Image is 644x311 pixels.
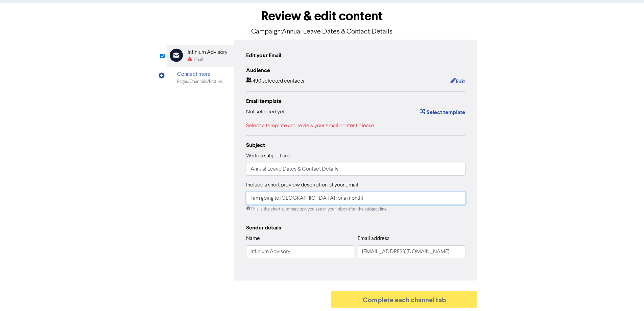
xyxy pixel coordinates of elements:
[167,67,234,89] div: Connect morePages/Channels/Profiles
[331,291,478,308] button: Complete each channel tab
[246,108,285,117] div: Not selected yet
[167,27,478,37] p: Campaign: Annual Leave Dates & Contact Details
[177,70,223,79] div: Connect more
[246,206,466,213] div: This is the short summary text you see in your inbox after the subject line.
[246,235,260,243] label: Name
[246,141,466,149] div: Subject
[246,97,466,105] div: Email template
[246,51,281,60] div: Edit your Email
[246,122,466,130] div: Select a template and review your email content please
[193,57,203,63] div: Email
[420,108,466,117] button: Select template
[450,77,466,86] button: Edit
[167,45,234,67] div: Infinium AdvisoryEmail
[246,66,466,74] div: Audience
[246,224,466,232] div: Sender details
[188,48,228,57] div: Infinium Advisory
[246,152,291,160] label: Write a subject line
[358,235,389,243] label: Email address
[610,279,644,311] iframe: Chat Widget
[246,77,304,86] div: 490 selected contacts
[167,8,478,24] h1: Review & edit content
[246,181,358,189] label: Include a short preview description of your email
[177,79,223,85] div: Pages/Channels/Profiles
